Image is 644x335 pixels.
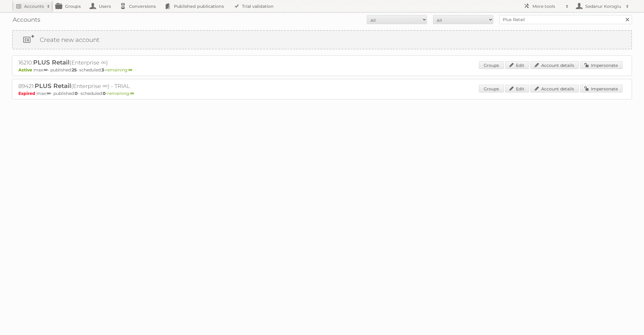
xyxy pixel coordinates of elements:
h2: More tools [532,3,563,9]
a: Groups [479,61,504,69]
strong: ∞ [130,91,134,96]
a: Edit [505,61,529,69]
a: Impersonate [580,61,623,69]
a: Groups [479,85,504,92]
span: remaining: [105,67,132,73]
h2: 16210: (Enterprise ∞) [18,59,229,67]
h2: 89421: (Enterprise ∞) - TRIAL [18,82,229,90]
strong: ∞ [47,91,51,96]
a: Account details [530,61,579,69]
a: Edit [505,85,529,92]
p: max: - published: - scheduled: - [18,91,626,96]
span: remaining: [107,91,134,96]
p: max: - published: - scheduled: - [18,67,626,73]
span: Active [18,67,34,73]
strong: 25 [72,67,77,73]
span: Expired [18,91,37,96]
strong: 3 [102,67,104,73]
strong: 0 [103,91,106,96]
span: PLUS Retail [35,82,71,89]
strong: ∞ [128,67,132,73]
a: Impersonate [580,85,623,92]
h2: Accounts [24,3,44,9]
a: Account details [530,85,579,92]
span: PLUS Retail [33,59,70,66]
strong: ∞ [44,67,48,73]
a: Create new account [13,31,631,49]
h2: Sedanur Koroglu [584,3,623,9]
strong: 0 [75,91,78,96]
